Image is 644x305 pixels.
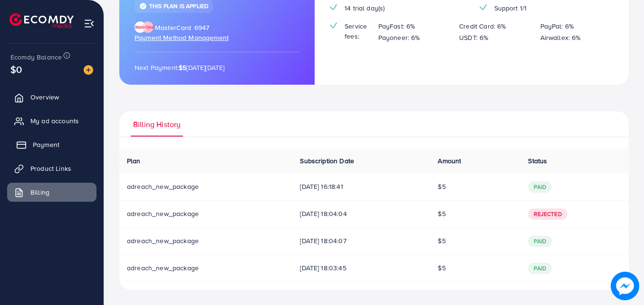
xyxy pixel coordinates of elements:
[438,209,445,218] span: $5
[127,236,199,246] span: adreach_new_package
[540,32,581,43] p: Airwallex: 6%
[30,116,79,126] span: My ad accounts
[179,63,186,72] strong: $5
[300,182,423,191] span: [DATE] 16:18:41
[84,18,95,29] img: menu
[10,13,74,28] img: logo
[330,22,337,29] img: tick
[459,20,506,32] p: Credit Card: 6%
[7,159,96,178] a: Product Links
[135,33,229,42] span: Payment Method Management
[135,62,299,73] p: Next Payment: [DATE][DATE]
[84,65,93,75] img: image
[345,21,371,41] span: Service fees:
[494,3,527,13] span: Support 1/1
[300,209,423,218] span: [DATE] 18:04:04
[139,2,147,10] img: tick
[7,88,96,107] a: Overview
[194,23,210,32] span: 6947
[7,183,96,202] a: Billing
[155,23,192,32] span: MasterCard
[149,2,208,10] span: This plan is applied
[438,236,445,246] span: $5
[459,32,488,43] p: USDT: 6%
[540,20,574,32] p: PayPal: 6%
[528,156,547,166] span: Status
[378,20,415,32] p: PayFast: 6%
[528,181,552,193] span: paid
[30,164,71,173] span: Product Links
[438,156,461,166] span: Amount
[611,272,639,300] img: image
[480,4,487,10] img: tick
[330,4,337,10] img: tick
[30,92,59,102] span: Overview
[7,135,96,154] a: Payment
[10,52,62,62] span: Ecomdy Balance
[7,111,96,130] a: My ad accounts
[127,263,199,273] span: adreach_new_package
[127,209,199,218] span: adreach_new_package
[33,140,59,149] span: Payment
[10,62,22,76] span: $0
[378,32,420,43] p: Payoneer: 6%
[528,236,552,247] span: paid
[528,263,552,274] span: paid
[127,156,141,166] span: Plan
[30,187,49,197] span: Billing
[135,21,154,33] img: brand
[528,208,567,220] span: Rejected
[133,119,181,130] span: Billing History
[300,263,423,273] span: [DATE] 18:03:45
[438,263,445,273] span: $5
[438,182,445,191] span: $5
[345,3,384,13] span: 14 trial day(s)
[300,236,423,246] span: [DATE] 18:04:07
[300,156,354,166] span: Subscription Date
[127,182,199,191] span: adreach_new_package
